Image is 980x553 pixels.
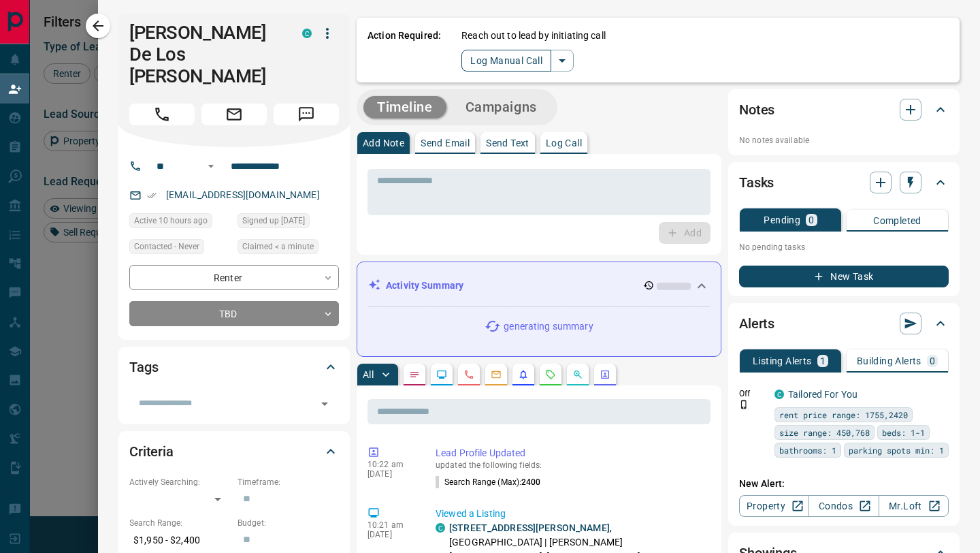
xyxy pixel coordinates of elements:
p: generating summary [504,319,593,334]
svg: Listing Alerts [518,369,529,380]
p: Send Text [486,138,529,148]
p: Lead Profile Updated [436,446,705,460]
span: Message [274,104,339,125]
div: split button [461,50,574,72]
p: Viewed a Listing [436,507,705,521]
div: TBD [129,301,339,326]
span: size range: 450,768 [779,426,870,439]
div: Notes [739,93,949,126]
span: Call [129,104,195,125]
span: Claimed < a minute [242,240,314,253]
span: bathrooms: 1 [779,443,836,457]
p: No pending tasks [739,237,949,257]
p: Reach out to lead by initiating call [461,29,606,43]
p: Off [739,388,766,400]
div: Activity Summary [368,273,710,298]
div: Alerts [739,307,949,340]
p: Add Note [363,138,404,148]
h2: Tags [129,356,158,378]
p: Search Range (Max) : [436,476,541,488]
a: [STREET_ADDRESS][PERSON_NAME] [449,522,610,533]
p: Search Range: [129,517,231,529]
div: Tags [129,351,339,383]
p: Building Alerts [857,356,921,366]
span: beds: 1-1 [882,426,925,439]
p: 10:21 am [367,520,415,530]
a: [EMAIL_ADDRESS][DOMAIN_NAME] [166,189,320,200]
div: condos.ca [436,523,445,533]
div: Sat Sep 13 2025 [129,213,231,232]
div: Criteria [129,435,339,468]
p: New Alert: [739,477,949,491]
p: [DATE] [367,530,415,539]
p: Listing Alerts [753,356,812,366]
div: Sun Sep 14 2025 [238,239,339,258]
p: 10:22 am [367,460,415,469]
p: Timeframe: [238,476,339,488]
button: New Task [739,266,949,287]
div: condos.ca [302,29,312,38]
p: Send Email [421,138,470,148]
h1: [PERSON_NAME] De Los [PERSON_NAME] [129,22,282,87]
h2: Alerts [739,313,774,334]
button: Open [315,394,334,413]
button: Timeline [363,96,446,118]
p: Log Call [546,138,582,148]
button: Campaigns [452,96,551,118]
p: No notes available [739,134,949,146]
span: Active 10 hours ago [134,214,208,227]
p: Actively Searching: [129,476,231,488]
svg: Email Verified [147,191,157,200]
svg: Lead Browsing Activity [436,369,447,380]
p: updated the following fields: [436,460,705,470]
p: Budget: [238,517,339,529]
p: 0 [808,215,814,225]
span: 2400 [521,477,540,487]
p: 0 [930,356,935,366]
svg: Agent Actions [600,369,610,380]
p: [DATE] [367,469,415,479]
a: Property [739,495,809,517]
span: rent price range: 1755,2420 [779,408,908,422]
div: Renter [129,265,339,290]
p: Activity Summary [386,279,463,293]
svg: Requests [545,369,556,380]
span: parking spots min: 1 [849,443,944,457]
a: Mr.Loft [879,495,949,517]
a: Tailored For You [788,389,857,400]
h2: Notes [739,99,774,121]
p: Action Required: [367,29,441,72]
span: Email [201,104,267,125]
h2: Tasks [739,172,774,193]
p: 1 [820,356,826,366]
p: Pending [764,215,800,225]
p: Completed [873,216,921,225]
div: Mon Sep 08 2025 [238,213,339,232]
div: condos.ca [774,390,784,399]
h2: Criteria [129,441,174,462]
div: Tasks [739,166,949,199]
a: Condos [808,495,879,517]
span: Signed up [DATE] [242,214,305,227]
svg: Calls [463,369,474,380]
svg: Emails [491,369,502,380]
p: $1,950 - $2,400 [129,529,231,552]
span: Contacted - Never [134,240,199,253]
p: All [363,370,374,379]
svg: Push Notification Only [739,400,749,409]
svg: Opportunities [572,369,583,380]
svg: Notes [409,369,420,380]
button: Open [203,158,219,174]
button: Log Manual Call [461,50,551,72]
